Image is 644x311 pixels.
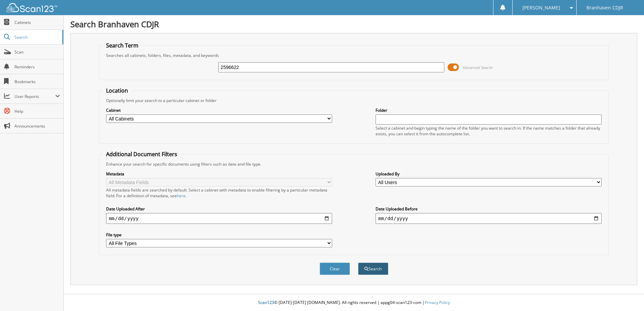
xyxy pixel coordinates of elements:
[103,53,605,58] div: Searches all cabinets, folders, files, metadata, and keywords
[376,206,602,212] label: Date Uploaded Before
[106,107,332,113] label: Cabinet
[320,263,350,275] button: Clear
[14,34,59,40] span: Search
[106,206,332,212] label: Date Uploaded After
[258,300,274,305] span: Scan123
[106,187,332,199] div: All metadata fields are searched by default. Select a cabinet with metadata to enable filtering b...
[463,65,493,70] span: Advanced Search
[103,42,142,49] legend: Search Term
[586,6,623,10] span: Branhaven CDJR
[358,263,388,275] button: Search
[14,49,60,55] span: Scan
[106,213,332,224] input: start
[14,108,60,114] span: Help
[103,87,131,94] legend: Location
[70,19,637,30] h1: Search Branhaven CDJR
[14,94,55,99] span: User Reports
[14,20,60,25] span: Cabinets
[610,279,644,311] iframe: Chat Widget
[522,6,560,10] span: [PERSON_NAME]
[103,150,181,158] legend: Additional Document Filters
[7,3,57,12] img: scan123-logo-white.svg
[103,98,605,103] div: Optionally limit your search to a particular cabinet or folder
[106,171,332,177] label: Metadata
[376,107,602,113] label: Folder
[103,161,605,167] div: Enhance your search for specific documents using filters such as date and file type.
[177,193,186,199] a: here
[376,125,602,137] div: Select a cabinet and begin typing the name of the folder you want to search in. If the name match...
[106,232,332,238] label: File type
[425,300,450,305] a: Privacy Policy
[14,123,60,129] span: Announcements
[64,295,644,311] div: © [DATE]-[DATE] [DOMAIN_NAME]. All rights reserved | appg04-scan123-com |
[376,213,602,224] input: end
[14,64,60,70] span: Reminders
[376,171,602,177] label: Uploaded By
[14,79,60,84] span: Bookmarks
